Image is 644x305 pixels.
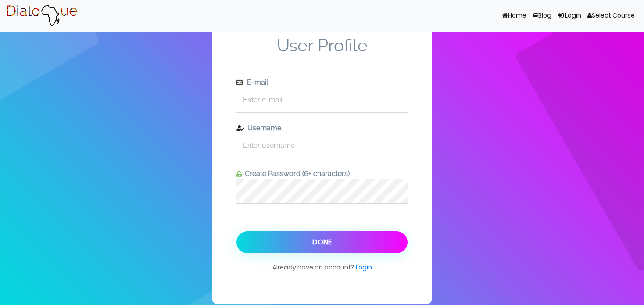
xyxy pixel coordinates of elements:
[236,231,408,253] button: Done
[236,35,408,77] span: User Profile
[272,262,372,280] span: Already have an account?
[555,7,584,24] a: Login
[499,7,530,24] a: Home
[356,263,372,272] a: Login
[584,7,638,24] a: Select Course
[244,124,281,132] span: Username
[244,78,268,86] span: E-mail
[236,133,408,158] input: Enter username
[242,169,350,178] span: Create Password (6+ characters)
[236,88,408,112] input: Enter e-mail
[6,5,78,27] img: Brand
[530,7,555,24] a: Blog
